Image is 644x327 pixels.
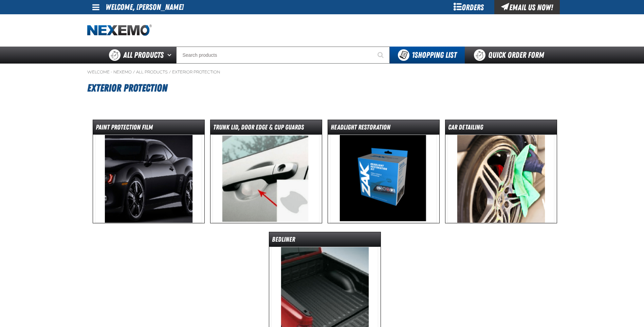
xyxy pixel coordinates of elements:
nav: Breadcrumbs [87,69,557,75]
a: Trunk Lid, Door Edge & Cup Guards [210,120,322,223]
span: / [169,69,171,75]
input: Search [176,47,390,64]
a: Quick Order Form [465,47,557,64]
dt: Trunk Lid, Door Edge & Cup Guards [210,123,322,135]
a: All Products [136,69,168,75]
a: Headlight Restoration [328,120,440,223]
a: Car Detailing [445,120,557,223]
img: Paint Protection Film [95,135,202,223]
a: Home [87,24,152,36]
img: Headlight Restoration [330,135,437,223]
dt: Car Detailing [445,123,557,135]
button: Start Searching [373,47,390,64]
span: / [133,69,135,75]
dt: Paint Protection Film [93,123,204,135]
span: Shopping List [412,50,457,60]
button: Open All Products pages [165,47,176,64]
img: Nexemo logo [87,24,152,36]
dt: Headlight Restoration [328,123,439,135]
img: Trunk Lid, Door Edge & Cup Guards [213,135,319,223]
strong: 1 [412,50,415,60]
a: Welcome - Nexemo [87,69,132,75]
button: You have 1 Shopping List. Open to view details [390,47,465,64]
a: Exterior Protection [172,69,220,75]
dt: Bedliner [269,235,381,247]
span: All Products [123,49,164,61]
img: Car Detailing [447,135,554,223]
h1: Exterior Protection [87,79,557,97]
a: Paint Protection Film [93,120,205,223]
